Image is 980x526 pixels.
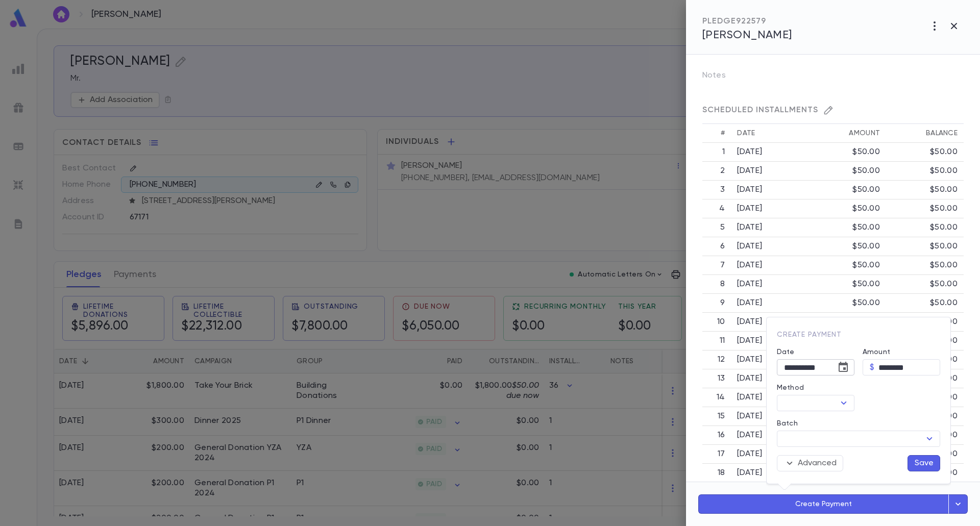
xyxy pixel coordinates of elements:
[833,357,853,378] button: Choose date, selected date is Sep 8, 2025
[863,348,890,356] label: Amount
[777,455,843,471] button: Advanced
[777,331,842,338] span: Create Payment
[908,455,940,471] button: Save
[870,362,874,372] p: $
[777,384,804,392] label: Method
[777,419,798,428] label: Batch
[837,396,851,410] button: Open
[777,348,854,356] label: Date
[922,432,937,446] button: Open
